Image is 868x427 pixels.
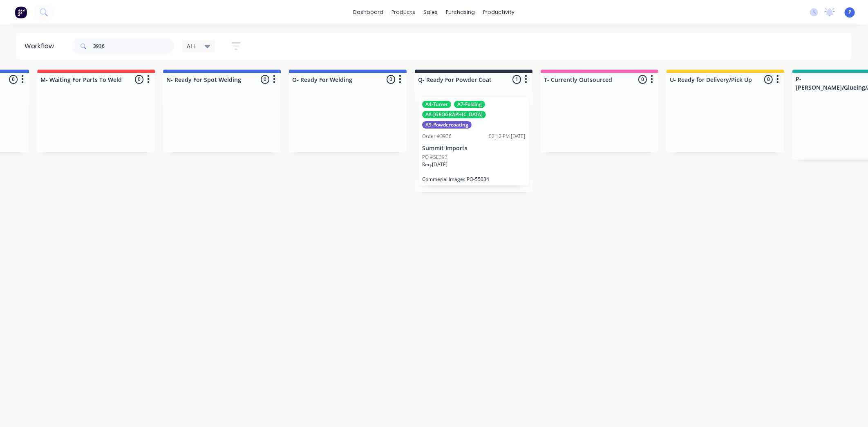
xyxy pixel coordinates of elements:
div: Order #3936 [422,133,452,140]
img: Factory [15,6,27,18]
p: PO #SE393 [422,154,447,161]
p: Summit Imports [422,145,525,152]
span: P [848,9,851,16]
a: dashboard [349,6,388,18]
div: sales [420,6,442,18]
div: Workflow [25,41,58,51]
span: ALL [187,42,197,50]
p: Req. [DATE] [422,161,447,168]
div: A4-TurretA7-FoldingA8-[GEOGRAPHIC_DATA]A9-PowdercoatingOrder #393602:12 PM [DATE]Summit ImportsPO... [419,97,528,185]
div: A9-Powdercoating [422,121,472,129]
div: products [388,6,420,18]
input: Search for orders... [93,38,174,54]
div: productivity [479,6,519,18]
div: A7-Folding [454,101,485,108]
div: 02:12 PM [DATE] [489,133,525,140]
div: purchasing [442,6,479,18]
div: A8-[GEOGRAPHIC_DATA] [422,111,486,118]
p: Commerial Images PO-55034 [422,176,525,182]
div: A4-Turret [422,101,451,108]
